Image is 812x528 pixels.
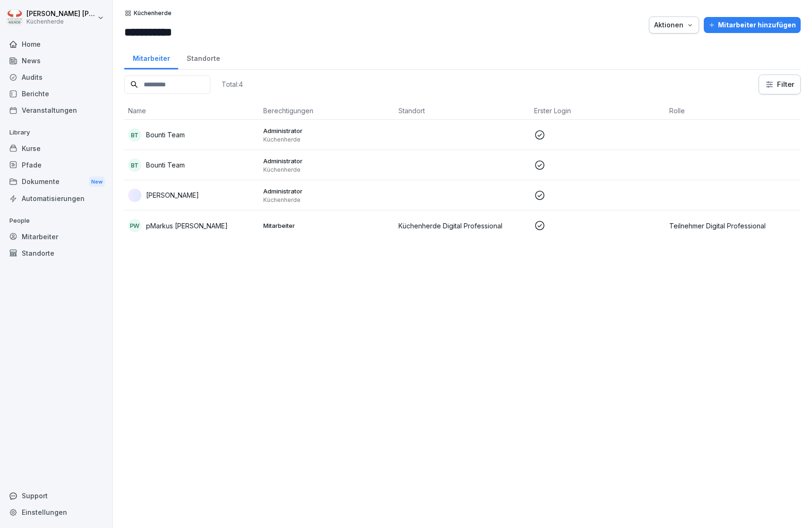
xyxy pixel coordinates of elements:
a: Berichte [5,85,108,102]
th: Standort [395,102,530,120]
a: DokumenteNew [5,173,108,191]
a: Mitarbeiter [124,45,178,69]
a: Pfade [5,157,108,173]
p: [PERSON_NAME] [146,190,199,200]
button: Mitarbeiter hinzufügen [704,17,801,33]
a: Veranstaltungen [5,102,108,118]
div: Support [5,487,108,504]
a: Mitarbeiter [5,228,108,245]
p: Administrator [263,157,391,165]
p: Mitarbeiter [263,221,391,230]
p: Bounti Team [146,130,185,140]
div: Filter [765,80,795,89]
p: Library [5,125,108,140]
button: Aktionen [649,17,699,34]
p: People [5,213,108,228]
a: Standorte [178,45,228,69]
div: Dokumente [5,173,108,191]
a: Einstellungen [5,504,108,520]
p: Bounti Team [146,160,185,170]
p: [PERSON_NAME] [PERSON_NAME] [26,10,95,18]
th: Name [124,102,259,120]
div: Aktionen [654,20,694,30]
p: Küchenherde [263,196,391,204]
p: Küchenherde [263,136,391,143]
p: Total: 4 [222,80,243,89]
div: pW [128,219,141,232]
div: BT [128,159,141,172]
a: Home [5,36,108,52]
button: Filter [759,75,800,94]
div: Mitarbeiter hinzufügen [708,20,796,30]
p: Küchenherde [263,166,391,174]
p: Administrator [263,126,391,135]
th: Rolle [665,102,801,120]
a: Kurse [5,140,108,157]
a: News [5,52,108,69]
p: Küchenherde [134,10,172,17]
div: BT [128,128,141,142]
a: Standorte [5,245,108,261]
a: Automatisierungen [5,190,108,207]
p: pMarkus [PERSON_NAME] [146,221,228,231]
p: Küchenherde [26,18,95,25]
p: Küchenherde Digital Professional [398,221,526,231]
th: Erster Login [530,102,665,120]
p: Administrator [263,187,391,195]
th: Berechtigungen [259,102,395,120]
a: Audits [5,69,108,85]
div: New [89,176,105,187]
p: Teilnehmer Digital Professional [669,221,797,231]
